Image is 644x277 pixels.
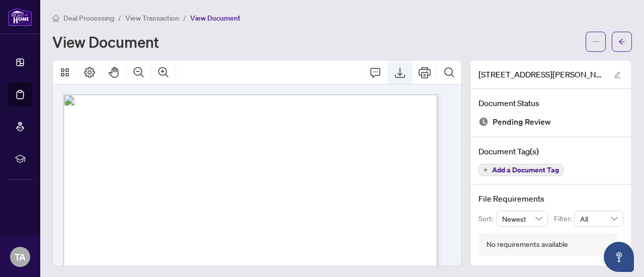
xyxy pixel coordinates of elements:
h4: File Requirements [478,193,623,205]
span: Pending Review [493,115,551,129]
button: Add a Document Tag [478,164,563,176]
h4: Document Status [478,97,623,109]
li: / [183,12,186,24]
span: Newest [502,211,542,226]
p: Filter: [554,213,574,224]
span: ellipsis [592,38,599,45]
h4: Document Tag(s) [478,145,623,157]
li: / [118,12,121,24]
span: plus [483,167,488,172]
span: TA [15,250,26,264]
span: Deal Processing [63,14,114,23]
span: home [52,15,59,22]
span: edit [614,71,621,78]
span: View Transaction [125,14,179,23]
span: Add a Document Tag [492,166,559,173]
p: Sort: [478,213,496,224]
h1: View Document [52,34,159,50]
span: [STREET_ADDRESS][PERSON_NAME]-REVISED Trade sheet-[PERSON_NAME] to review.pdf [478,68,604,80]
div: No requirements available [487,239,568,250]
img: Document Status [478,117,489,127]
span: View Document [190,14,240,23]
button: Open asap [604,242,634,272]
span: arrow-left [618,38,625,45]
img: logo [8,8,32,26]
span: All [580,211,617,226]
